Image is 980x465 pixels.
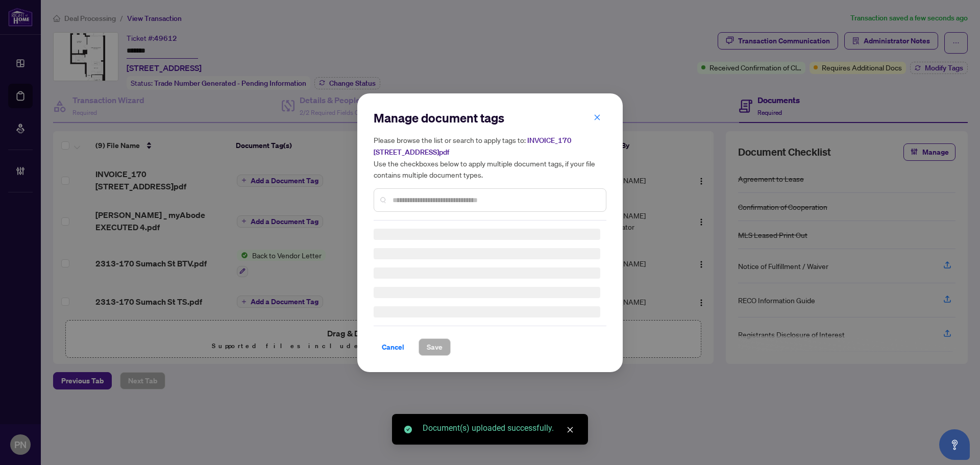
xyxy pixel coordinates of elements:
span: INVOICE_170 [STREET_ADDRESS]pdf [374,136,572,157]
div: Document(s) uploaded successfully. [423,422,576,434]
span: close [567,426,574,433]
h5: Please browse the list or search to apply tags to: Use the checkboxes below to apply multiple doc... [374,134,606,180]
button: Save [419,338,451,356]
span: close [594,113,601,120]
button: Open asap [939,429,970,460]
button: Cancel [374,338,412,356]
a: Close [565,424,576,435]
span: Cancel [382,339,404,355]
h2: Manage document tags [374,110,606,126]
span: check-circle [404,426,412,433]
